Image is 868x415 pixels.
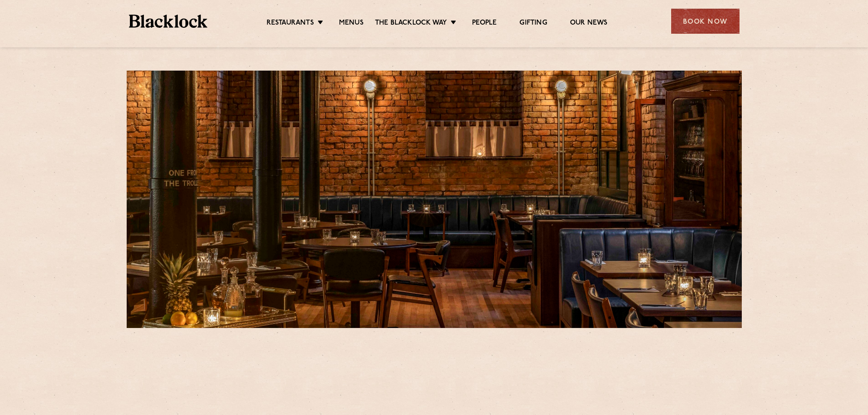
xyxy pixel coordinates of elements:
div: Book Now [671,9,740,34]
a: Menus [339,19,364,29]
a: Our News [570,19,608,29]
a: Gifting [519,19,547,29]
a: The Blacklock Way [375,19,447,29]
a: Restaurants [267,19,314,29]
img: BL_Textured_Logo-footer-cropped.svg [129,15,208,28]
a: People [472,19,497,29]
